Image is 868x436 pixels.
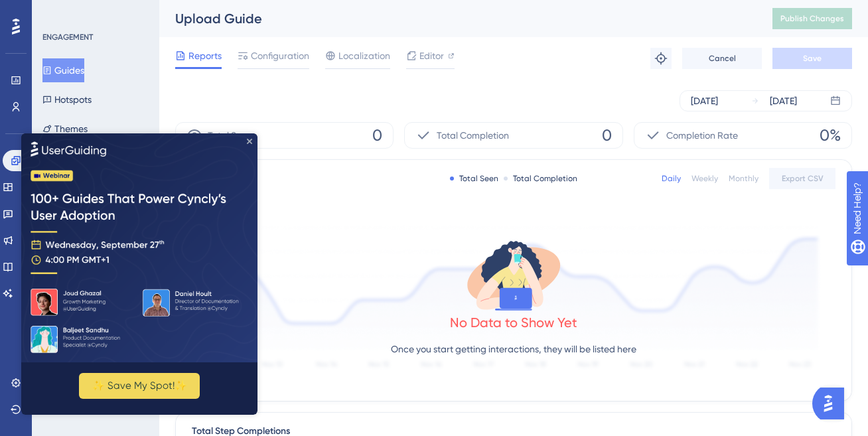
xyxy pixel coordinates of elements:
[42,32,93,42] div: ENGAGEMENT
[419,48,444,64] span: Editor
[769,168,835,189] button: Export CSV
[602,125,612,146] span: 0
[729,173,759,184] div: Monthly
[175,9,739,28] div: Upload Guide
[770,93,797,109] div: [DATE]
[666,127,738,143] span: Completion Rate
[251,48,309,64] span: Configuration
[691,93,718,109] div: [DATE]
[812,384,852,423] iframe: UserGuiding AI Assistant Launcher
[662,173,681,184] div: Daily
[58,240,179,265] button: ✨ Save My Spot!✨
[450,173,498,184] div: Total Seen
[31,3,83,19] span: Need Help?
[691,173,718,184] div: Weekly
[437,127,509,143] span: Total Completion
[391,341,636,357] p: Once you start getting interactions, they will be listed here
[780,13,844,24] span: Publish Changes
[188,48,222,64] span: Reports
[42,58,84,82] button: Guides
[772,48,852,69] button: Save
[820,125,841,146] span: 0%
[42,117,88,141] button: Themes
[372,125,382,146] span: 0
[42,88,92,111] button: Hotspots
[682,48,762,69] button: Cancel
[226,5,231,11] div: Close Preview
[772,8,852,29] button: Publish Changes
[709,53,736,64] span: Cancel
[338,48,390,64] span: Localization
[450,313,577,332] div: No Data to Show Yet
[208,127,252,143] span: Total Seen
[782,173,824,184] span: Export CSV
[504,173,577,184] div: Total Completion
[803,53,822,64] span: Save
